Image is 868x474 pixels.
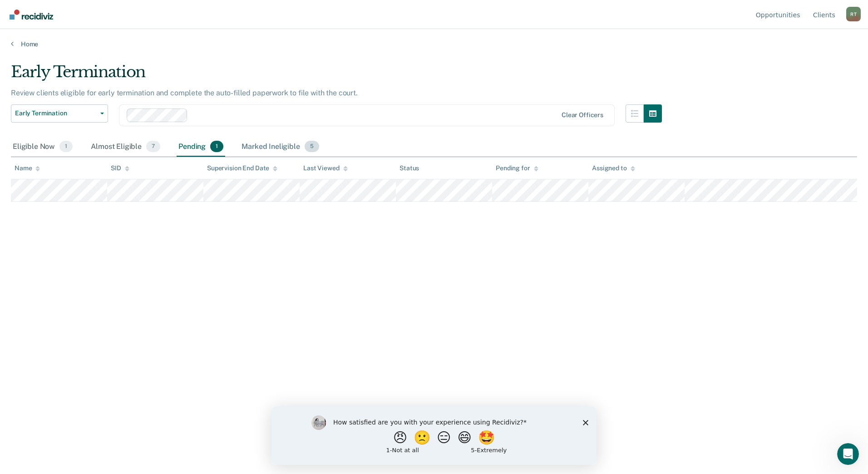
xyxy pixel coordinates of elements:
span: 1 [59,141,73,153]
div: Last Viewed [303,164,347,172]
div: Early Termination [11,63,662,89]
div: Status [399,164,419,172]
img: Recidiviz [10,10,53,20]
div: SID [111,164,129,172]
div: Pending1 [177,137,225,157]
span: 5 [305,141,319,153]
iframe: Survey by Kim from Recidiviz [271,406,597,465]
div: R T [846,7,861,21]
a: Home [11,40,857,48]
iframe: Intercom live chat [837,443,859,465]
span: 7 [146,141,160,153]
div: Assigned to [592,164,635,172]
div: Supervision End Date [207,164,277,172]
div: Clear officers [562,111,603,119]
div: Marked Ineligible5 [240,137,321,157]
div: Pending for [496,164,538,172]
button: Profile dropdown button [846,7,861,21]
span: Early Termination [15,109,97,117]
button: Early Termination [11,104,108,123]
span: 1 [210,141,223,153]
p: Review clients eligible for early termination and complete the auto-filled paperwork to file with... [11,89,358,97]
div: Name [15,164,40,172]
div: Almost Eligible7 [89,137,162,157]
div: Eligible Now1 [11,137,74,157]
